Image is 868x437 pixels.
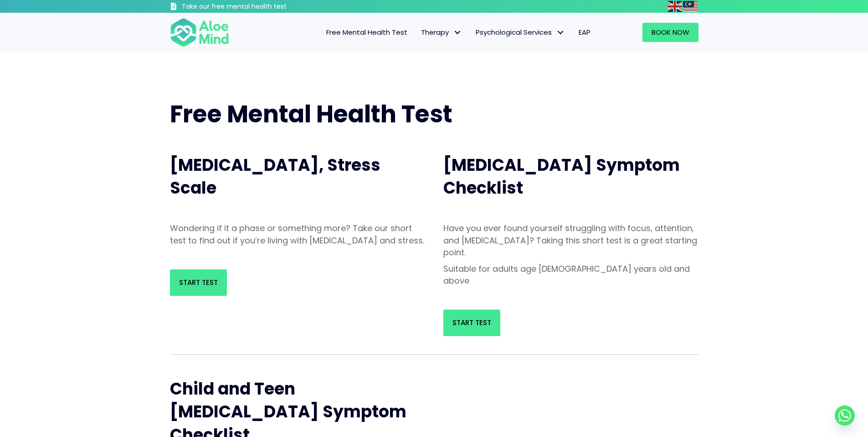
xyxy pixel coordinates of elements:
[469,23,572,42] a: Psychological ServicesPsychological Services: submenu
[170,269,227,296] a: Start Test
[451,26,464,39] span: Therapy: submenu
[170,222,425,246] p: Wondering if it a phase or something more? Take our short test to find out if you’re living with ...
[319,23,414,42] a: Free Mental Health Test
[572,23,597,42] a: EAP
[668,1,683,11] a: English
[554,26,567,39] span: Psychological Services: submenu
[642,23,699,42] a: Book Now
[443,310,500,336] a: Start Test
[170,17,229,47] img: Aloe mind Logo
[326,27,407,37] span: Free Mental Health Test
[668,1,682,12] img: en
[579,27,591,37] span: EAP
[170,97,452,131] span: Free Mental Health Test
[179,278,218,287] span: Start Test
[683,1,699,11] a: Malay
[835,405,855,426] a: Whatsapp
[443,263,699,287] p: Suitable for adults age [DEMOGRAPHIC_DATA] years old and above
[421,27,462,37] span: Therapy
[170,153,380,200] span: [MEDICAL_DATA], Stress Scale
[452,318,491,327] span: Start Test
[443,153,680,200] span: [MEDICAL_DATA] Symptom Checklist
[414,23,469,42] a: TherapyTherapy: submenu
[443,222,699,258] p: Have you ever found yourself struggling with focus, attention, and [MEDICAL_DATA]? Taking this sh...
[182,2,335,11] h3: Take our free mental health test
[476,27,565,37] span: Psychological Services
[683,1,698,12] img: ms
[652,27,689,37] span: Book Now
[241,23,597,42] nav: Menu
[170,2,335,13] a: Take our free mental health test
